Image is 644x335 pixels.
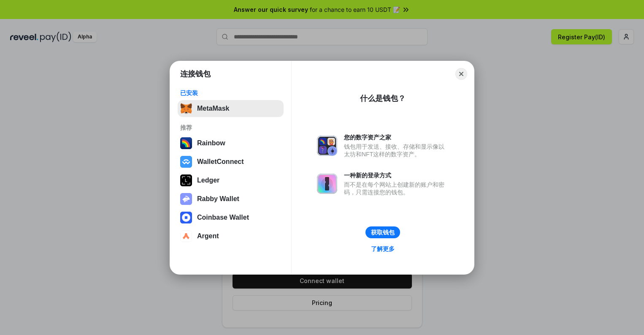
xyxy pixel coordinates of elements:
div: 而不是在每个网站上创建新的账户和密码，只需连接您的钱包。 [344,181,449,196]
a: 了解更多 [366,243,400,254]
img: svg+xml,%3Csvg%20xmlns%3D%22http%3A%2F%2Fwww.w3.org%2F2000%2Fsvg%22%20width%3D%2228%22%20height%3... [180,174,192,186]
div: Rabby Wallet [197,195,239,203]
button: Argent [178,228,284,245]
div: Coinbase Wallet [197,214,249,221]
button: 获取钱包 [365,226,400,238]
img: svg+xml,%3Csvg%20width%3D%22120%22%20height%3D%22120%22%20viewBox%3D%220%200%20120%20120%22%20fil... [180,137,192,149]
button: Ledger [178,172,284,189]
div: WalletConnect [197,158,244,166]
button: MetaMask [178,100,284,117]
button: Rainbow [178,135,284,152]
div: 了解更多 [371,245,395,253]
div: Argent [197,232,219,240]
img: svg+xml,%3Csvg%20xmlns%3D%22http%3A%2F%2Fwww.w3.org%2F2000%2Fsvg%22%20fill%3D%22none%22%20viewBox... [317,136,337,156]
div: Ledger [197,177,219,184]
div: MetaMask [197,105,229,112]
img: svg+xml,%3Csvg%20xmlns%3D%22http%3A%2F%2Fwww.w3.org%2F2000%2Fsvg%22%20fill%3D%22none%22%20viewBox... [180,193,192,205]
button: WalletConnect [178,153,284,170]
div: 推荐 [180,124,281,131]
div: 您的数字资产之家 [344,133,449,141]
div: 获取钱包 [371,229,395,236]
img: svg+xml,%3Csvg%20xmlns%3D%22http%3A%2F%2Fwww.w3.org%2F2000%2Fsvg%22%20fill%3D%22none%22%20viewBox... [317,174,337,194]
div: 钱包用于发送、接收、存储和显示像以太坊和NFT这样的数字资产。 [344,143,449,158]
img: svg+xml,%3Csvg%20width%3D%2228%22%20height%3D%2228%22%20viewBox%3D%220%200%2028%2028%22%20fill%3D... [180,230,192,242]
div: Rainbow [197,139,225,147]
h1: 连接钱包 [180,69,211,79]
img: svg+xml,%3Csvg%20fill%3D%22none%22%20height%3D%2233%22%20viewBox%3D%220%200%2035%2033%22%20width%... [180,103,192,114]
img: svg+xml,%3Csvg%20width%3D%2228%22%20height%3D%2228%22%20viewBox%3D%220%200%2028%2028%22%20fill%3D... [180,156,192,168]
img: svg+xml,%3Csvg%20width%3D%2228%22%20height%3D%2228%22%20viewBox%3D%220%200%2028%2028%22%20fill%3D... [180,212,192,223]
div: 已安装 [180,89,281,97]
div: 一种新的登录方式 [344,172,449,179]
div: 什么是钱包？ [360,93,406,103]
button: Coinbase Wallet [178,209,284,226]
button: Rabby Wallet [178,191,284,207]
button: Close [455,68,467,80]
